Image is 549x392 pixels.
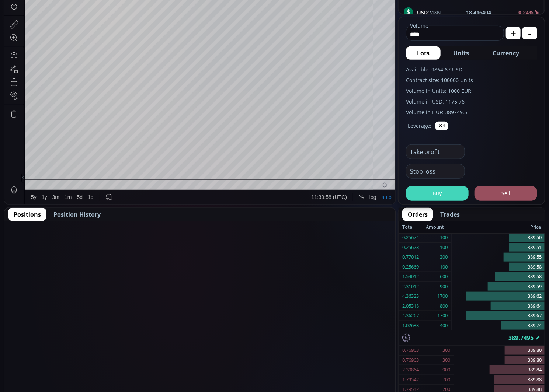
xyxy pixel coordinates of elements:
[402,233,419,242] div: 0.25674
[402,282,419,291] div: 2.31012
[7,98,13,105] div: 
[71,17,77,24] div: Market open
[153,18,157,24] div: C
[402,375,419,385] div: 1.79542
[60,289,67,295] div: 1m
[133,18,151,24] div: 389.371
[452,291,545,301] div: 389.62
[305,285,345,299] button: 11:39:58 (UTC)
[452,262,545,272] div: 389.58
[435,122,448,130] button: ✕1
[408,210,428,219] span: Orders
[454,346,545,356] div: 389.80
[402,223,426,232] div: Total
[107,18,111,24] div: H
[157,18,174,24] div: 389.750
[99,4,121,10] div: Compare
[352,285,362,299] div: Toggle Percentage
[506,27,521,39] button: +
[63,4,66,10] div: D
[99,285,111,299] div: Go to
[437,311,448,321] div: 1700
[37,289,43,295] div: 1y
[442,46,480,60] button: Units
[375,285,390,299] div: Toggle Auto Scale
[522,27,537,39] button: -
[454,375,545,385] div: 389.88
[442,356,450,365] div: 300
[444,223,541,232] div: Price
[440,282,448,291] div: 900
[27,289,32,295] div: 5y
[402,356,419,365] div: 0.76963
[402,243,419,252] div: 0.25673
[17,268,20,278] div: Hide Drawings Toolbar
[402,301,419,311] div: 2.05318
[176,18,212,24] div: −0.935 (−0.24%)
[402,291,419,301] div: 4.36323
[482,46,530,60] button: Currency
[440,210,460,219] span: Trades
[365,289,372,295] div: log
[440,262,448,272] div: 100
[48,17,65,24] div: Euro
[406,66,537,73] label: Available: 9864.67 USD
[402,252,419,262] div: 0.77012
[24,17,37,24] div: EUR
[53,210,101,219] span: Position History
[452,311,545,321] div: 389.67
[417,49,430,57] span: Lots
[426,223,444,232] div: Amount
[73,289,79,295] div: 5d
[406,46,441,60] button: Lots
[83,18,87,24] div: O
[402,346,419,355] div: 0.76963
[399,330,545,345] div: 389.7495
[48,208,106,221] button: Position History
[417,9,428,16] b: USD
[454,356,545,365] div: 389.80
[48,289,55,295] div: 3m
[493,49,519,57] span: Currency
[402,311,419,321] div: 4.36267
[37,17,48,24] div: 1D
[442,365,450,375] div: 900
[406,76,537,84] label: Contract size: 100000 Units
[435,208,465,221] button: Trades
[475,186,537,201] button: Sell
[43,27,60,32] div: 28.996K
[362,285,375,299] div: Toggle Log Scale
[442,375,450,385] div: 700
[408,122,431,130] label: Leverage:
[453,49,469,57] span: Units
[406,186,469,201] button: Buy
[377,289,387,295] div: auto
[14,210,41,219] span: Positions
[466,8,491,16] b: 18.416404
[517,9,534,16] b: -0.24%
[452,272,545,282] div: 389.58
[440,272,448,281] div: 600
[402,365,419,375] div: 2.30864
[138,4,160,10] div: Indicators
[406,98,537,105] label: Volume in USD: 1175.76
[452,301,545,311] div: 389.64
[111,18,128,24] div: 391.394
[131,18,133,24] div: L
[402,321,419,330] div: 1.02633
[440,243,448,252] div: 100
[307,289,343,295] span: 11:39:58 (UTC)
[83,289,89,295] div: 1d
[452,252,545,262] div: 389.55
[402,262,419,272] div: 0.25669
[406,87,537,95] label: Volume in Units: 1000 EUR
[454,365,545,375] div: 389.84
[440,301,448,311] div: 800
[24,27,40,32] div: Volume
[452,282,545,292] div: 389.59
[440,321,448,330] div: 400
[437,291,448,301] div: 1700
[440,252,448,262] div: 300
[452,321,545,330] div: 389.74
[440,233,448,242] div: 100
